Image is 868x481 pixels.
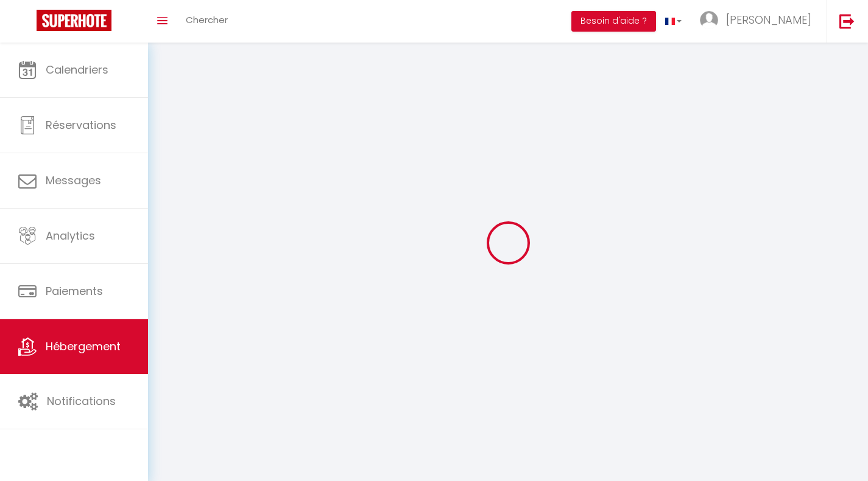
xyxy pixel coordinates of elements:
[186,13,228,26] span: Chercher
[839,13,855,29] img: logout
[46,339,121,354] span: Hébergement
[46,117,116,133] span: Réservations
[47,393,116,409] span: Notifications
[46,228,95,243] span: Analytics
[10,5,46,41] button: Ouvrir le widget de chat LiveChat
[46,283,103,299] span: Paiements
[46,173,101,188] span: Messages
[571,11,656,32] button: Besoin d'aide ?
[37,10,111,31] img: Super Booking
[726,12,811,27] span: [PERSON_NAME]
[46,62,108,77] span: Calendriers
[700,11,718,29] img: ...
